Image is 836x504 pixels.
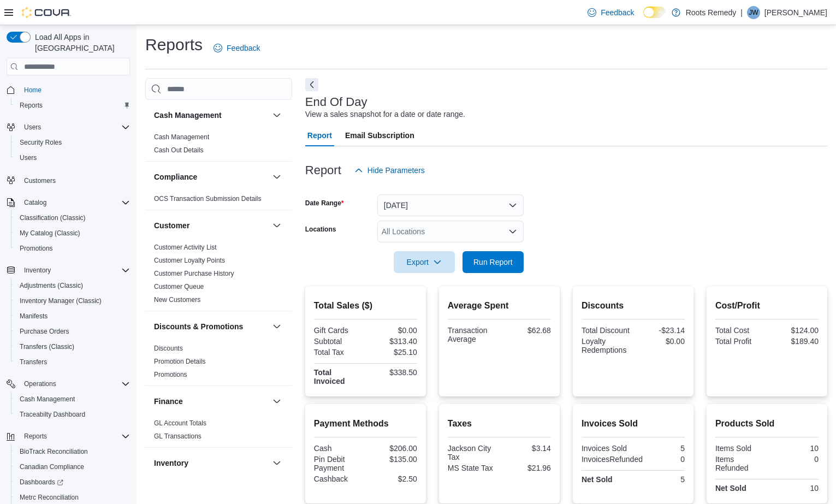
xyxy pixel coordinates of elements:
span: Feedback [601,7,634,18]
div: Pin Debit Payment [314,455,364,472]
button: Next [305,78,318,91]
button: Promotions [11,241,134,256]
h2: Total Sales ($) [314,299,417,312]
p: Roots Remedy [686,6,737,19]
span: Adjustments (Classic) [20,281,83,290]
span: Discounts [154,344,183,353]
span: Manifests [15,310,130,323]
div: 5 [635,444,685,453]
div: John Walker [747,6,760,19]
span: Users [24,123,41,132]
button: Cash Management [11,392,134,407]
h3: Report [305,164,341,177]
div: Total Cost [715,326,765,335]
a: Classification (Classic) [15,211,90,224]
div: 10 [769,484,819,493]
a: Customer Queue [154,283,204,290]
button: Customer [270,219,283,232]
button: Discounts & Promotions [270,320,283,333]
button: Customer [154,220,268,231]
div: $313.40 [367,337,417,346]
button: Security Roles [11,135,134,150]
span: Report [307,124,332,146]
span: Cash Management [20,395,75,404]
a: Promotions [154,371,187,378]
span: Transfers [20,358,47,366]
span: Inventory [24,266,51,275]
div: Loyalty Redemptions [582,337,631,354]
strong: Total Invoiced [314,368,345,386]
button: Reports [11,98,134,113]
span: Classification (Classic) [15,211,130,224]
button: Compliance [154,171,268,182]
a: Customer Loyalty Points [154,257,225,264]
button: Reports [20,430,51,443]
div: $0.00 [635,337,685,346]
span: New Customers [154,295,200,304]
span: Promotions [15,242,130,255]
button: Discounts & Promotions [154,321,268,332]
div: $338.50 [367,368,417,377]
img: Cova [22,7,71,18]
a: Dashboards [11,475,134,490]
button: Customers [2,172,134,188]
div: MS State Tax [448,464,497,472]
span: Purchase Orders [20,327,69,336]
span: Export [400,251,448,273]
span: Metrc Reconciliation [20,493,79,502]
h2: Discounts [582,299,685,312]
a: Customers [20,174,60,187]
div: Items Refunded [715,455,765,472]
a: Cash Management [154,133,209,141]
div: 10 [769,444,819,453]
span: Customer Activity List [154,243,217,252]
div: $189.40 [769,337,819,346]
input: Dark Mode [643,7,666,18]
div: 0 [647,455,685,464]
button: Inventory [270,456,283,470]
a: Feedback [583,2,638,23]
button: Classification (Classic) [11,210,134,226]
span: GL Transactions [154,432,201,441]
h2: Products Sold [715,417,819,430]
a: GL Account Totals [154,419,206,427]
a: Metrc Reconciliation [15,491,83,504]
button: Finance [270,395,283,408]
a: Users [15,151,41,164]
span: Promotions [154,370,187,379]
div: Invoices Sold [582,444,631,453]
span: Transfers (Classic) [20,342,74,351]
a: Traceabilty Dashboard [15,408,90,421]
span: Catalog [24,198,46,207]
span: Email Subscription [345,124,414,146]
button: Catalog [2,195,134,210]
div: Cash [314,444,364,453]
span: Reports [24,432,47,441]
span: Inventory [20,264,130,277]
span: Operations [24,380,56,388]
label: Locations [305,225,336,234]
span: Home [24,86,41,94]
h2: Taxes [448,417,551,430]
h2: Average Spent [448,299,551,312]
a: Reports [15,99,47,112]
span: Manifests [20,312,48,321]
h2: Invoices Sold [582,417,685,430]
span: Hide Parameters [367,165,425,176]
button: My Catalog (Classic) [11,226,134,241]
span: Traceabilty Dashboard [15,408,130,421]
span: Canadian Compliance [15,460,130,473]
span: OCS Transaction Submission Details [154,194,262,203]
a: Manifests [15,310,52,323]
button: Manifests [11,309,134,324]
div: $0.00 [367,326,417,335]
button: Traceabilty Dashboard [11,407,134,422]
button: [DATE] [377,194,524,216]
h3: Discounts & Promotions [154,321,243,332]
span: Customer Loyalty Points [154,256,225,265]
span: Promotions [20,244,53,253]
button: Inventory [154,458,268,469]
span: BioTrack Reconciliation [15,445,130,458]
span: Dashboards [15,476,130,489]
